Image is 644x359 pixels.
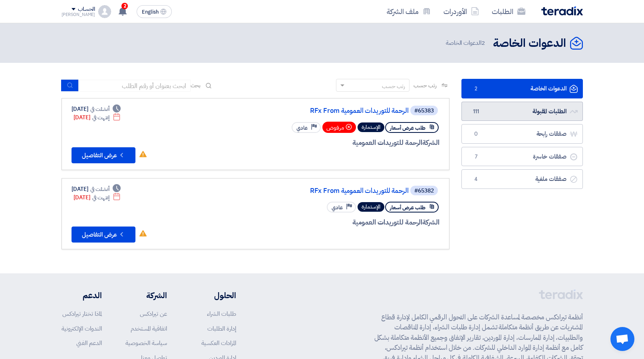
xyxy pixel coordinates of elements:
[249,187,409,195] a: RFx From الرحمة للتوريدات العمومية
[296,124,308,132] span: عادي
[98,5,111,18] img: profile_test.png
[62,12,95,17] div: [PERSON_NAME]
[461,79,583,98] a: الدعوات الخاصة2
[72,227,135,243] button: عرض التفاصيل
[207,309,236,318] a: طلبات الشراء
[72,105,121,113] div: [DATE]
[142,9,159,15] span: English
[249,107,409,114] a: RFx From الرحمة للتوريدات العمومية
[191,289,236,301] li: الحلول
[332,204,343,211] span: عادي
[541,6,583,16] img: Teradix logo
[471,130,481,138] span: 0
[62,309,102,318] a: لماذا تختار تيرادكس
[131,324,167,333] a: اتفاقية المستخدم
[461,147,583,166] a: صفقات خاسرة7
[461,169,583,189] a: صفقات ملغية4
[422,217,439,227] span: الشركة
[446,38,487,48] span: الدعوات الخاصة
[461,102,583,121] a: الطلبات المقبولة111
[382,82,405,90] div: رتب حسب
[79,80,191,92] input: ابحث بعنوان أو رقم الطلب
[322,122,356,133] div: مرفوض
[471,108,481,116] span: 111
[390,204,425,211] span: طلب عرض أسعار
[471,153,481,161] span: 7
[76,339,102,347] a: الدعم الفني
[137,5,172,18] button: English
[437,2,485,21] a: الأوردرات
[92,193,109,202] span: إنتهت في
[247,217,439,228] div: الرحمة للتوريدات العمومية
[471,85,481,93] span: 2
[62,324,102,333] a: الندوات الإلكترونية
[413,81,436,90] span: رتب حسب
[140,309,167,318] a: عن تيرادكس
[121,3,128,9] span: 2
[414,188,434,194] div: #65382
[62,289,102,301] li: الدعم
[90,105,109,113] span: أنشئت في
[380,2,437,21] a: ملف الشركة
[481,38,485,47] span: 2
[485,2,532,21] a: الطلبات
[72,147,135,163] button: عرض التفاصيل
[471,175,481,183] span: 4
[78,6,95,13] div: الحساب
[90,185,109,193] span: أنشئت في
[247,138,439,148] div: الرحمة للتوريدات العمومية
[493,36,566,51] h2: الدعوات الخاصة
[74,113,121,122] div: [DATE]
[207,324,236,333] a: إدارة الطلبات
[125,289,167,301] li: الشركة
[358,122,384,132] div: الإستمارة
[125,339,167,347] a: سياسة الخصوصية
[92,113,109,122] span: إنتهت في
[610,327,634,351] a: دردشة مفتوحة
[358,202,384,212] div: الإستمارة
[422,138,439,148] span: الشركة
[74,193,121,202] div: [DATE]
[461,124,583,144] a: صفقات رابحة0
[414,108,434,114] div: #65383
[390,124,425,132] span: طلب عرض أسعار
[191,81,201,90] span: بحث
[72,185,121,193] div: [DATE]
[201,339,236,347] a: المزادات العكسية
